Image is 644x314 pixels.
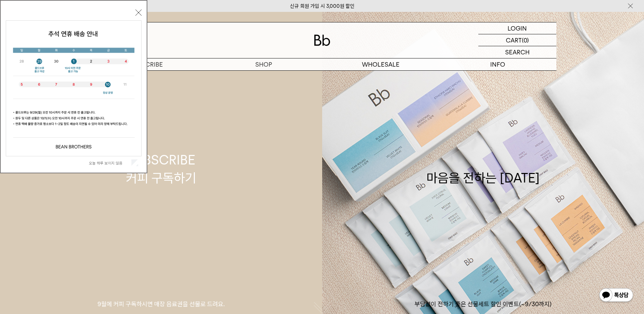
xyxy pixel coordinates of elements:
p: INFO [439,58,556,70]
a: 신규 회원 가입 시 3,000원 할인 [290,3,354,9]
p: (0) [522,34,529,46]
img: 로고 [314,35,330,46]
div: SUBSCRIBE 커피 구독하기 [126,151,196,187]
img: 5e4d662c6b1424087153c0055ceb1a13_140731.jpg [6,21,141,156]
a: LOGIN [478,22,556,34]
a: CART (0) [478,34,556,46]
label: 오늘 하루 보이지 않음 [89,161,130,165]
button: 닫기 [135,10,142,16]
p: LOGIN [508,22,527,34]
div: 마음을 전하는 [DATE] [426,151,540,187]
p: WHOLESALE [322,58,439,70]
a: SHOP [205,58,322,70]
p: SEARCH [505,46,530,58]
p: CART [506,34,522,46]
img: 카카오톡 채널 1:1 채팅 버튼 [599,287,634,304]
